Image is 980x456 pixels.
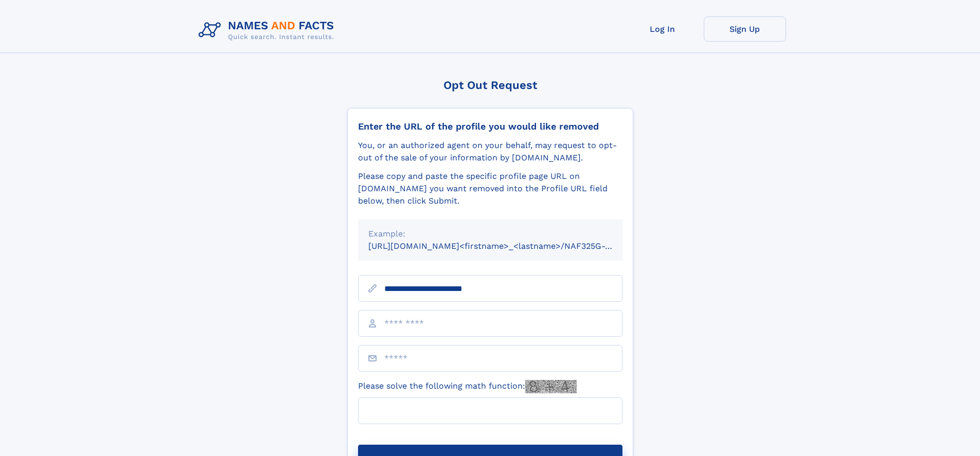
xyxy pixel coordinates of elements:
div: You, or an authorized agent on your behalf, may request to opt-out of the sale of your informatio... [358,139,622,164]
img: Logo Names and Facts [194,16,343,44]
a: Sign Up [704,16,786,42]
a: Log In [621,16,704,42]
label: Please solve the following math function: [358,380,577,393]
div: Opt Out Request [347,79,633,92]
small: [URL][DOMAIN_NAME]<firstname>_<lastname>/NAF325G-xxxxxxxx [368,241,642,251]
div: Enter the URL of the profile you would like removed [358,121,622,132]
div: Example: [368,228,612,240]
div: Please copy and paste the specific profile page URL on [DOMAIN_NAME] you want removed into the Pr... [358,170,622,207]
